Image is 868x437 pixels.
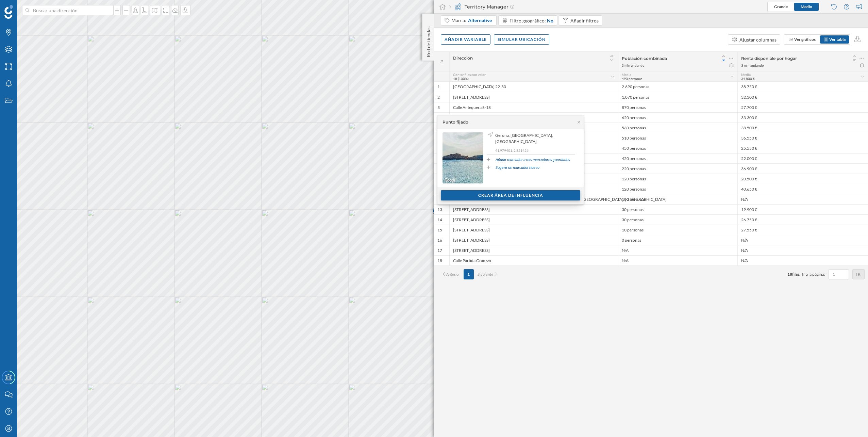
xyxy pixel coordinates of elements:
[14,5,38,11] span: Soporte
[622,77,642,81] span: 490 personas
[449,235,618,245] div: [STREET_ADDRESS]
[737,184,868,194] div: 40.650 €
[4,5,13,19] img: Geoblink Logo
[510,18,546,23] span: Filtro geográfico:
[443,132,483,183] img: streetview
[495,132,573,145] span: Gerona, [GEOGRAPHIC_DATA], [GEOGRAPHIC_DATA]
[737,163,868,174] div: 36.900 €
[449,82,618,92] div: [GEOGRAPHIC_DATA] 22-30
[437,248,442,253] div: 17
[737,255,868,265] div: N/A
[618,235,737,245] div: 0 personas
[802,271,825,277] span: Ir a la página:
[618,163,737,174] div: 220 personas
[737,174,868,184] div: 20.500 €
[547,17,553,24] div: No
[437,105,440,110] div: 3
[741,77,755,81] span: 34.800 €
[443,119,468,125] div: Punto fijado
[618,174,737,184] div: 120 personas
[425,24,432,57] p: Red de tiendas
[618,245,737,255] div: N/A
[737,143,868,153] div: 25.550 €
[433,205,441,218] img: Marker
[449,112,618,123] div: Carretera Caseres 1, 08692 Piug Reig
[737,235,868,245] div: N/A
[618,255,737,265] div: N/A
[618,92,737,102] div: 1.070 personas
[794,37,816,42] span: Ver gráficos
[741,72,751,77] span: Media
[737,102,868,112] div: 57.700 €
[453,77,469,81] span: 18 (100%)
[449,255,618,265] div: Calle Partida Grao s/n
[495,148,575,153] p: 41,979401, 2,821426
[496,157,570,163] a: Añadir marcador a mis marcadores guardados
[774,4,788,9] span: Grande
[737,112,868,123] div: 33.300 €
[570,17,599,24] div: Añadir filtros
[451,17,493,24] div: Marca:
[437,217,442,223] div: 14
[449,204,618,214] div: [STREET_ADDRESS]
[449,102,618,112] div: Calle Antequera 8-18
[618,82,737,92] div: 2.690 personas
[449,3,514,10] div: Territory Manager
[618,133,737,143] div: 510 personas
[618,112,737,123] div: 620 personas
[449,225,618,235] div: [STREET_ADDRESS]
[449,245,618,255] div: [STREET_ADDRESS]
[737,123,868,133] div: 38.500 €
[437,227,442,233] div: 15
[799,272,800,277] span: .
[449,92,618,102] div: [STREET_ADDRESS]
[437,238,442,243] div: 16
[737,214,868,225] div: 26.750 €
[618,123,737,133] div: 560 personas
[437,95,440,100] div: 2
[622,63,645,68] div: 3 min andando
[618,204,737,214] div: 30 personas
[618,225,737,235] div: 10 personas
[792,272,799,277] span: filas
[468,17,492,24] span: Alternative
[737,82,868,92] div: 38.750 €
[618,194,737,204] div: 100 personas
[618,184,737,194] div: 120 personas
[622,56,667,61] span: Población combinada
[801,4,812,9] span: Medio
[739,36,777,43] div: Ajustar columnas
[496,164,539,171] a: Sugerir un marcador nuevo
[741,56,797,61] span: Renta disponible por hogar
[741,63,764,68] div: 3 min andando
[437,258,442,263] div: 18
[737,92,868,102] div: 32.300 €
[453,55,473,61] span: Dirección
[622,72,631,77] span: Media
[737,194,868,204] div: N/A
[618,143,737,153] div: 450 personas
[437,84,440,90] div: 1
[454,3,461,10] img: territory-manager.svg
[737,245,868,255] div: N/A
[737,204,868,214] div: 19.900 €
[829,37,846,42] span: Ver tabla
[737,153,868,163] div: 52.000 €
[787,272,792,277] span: 18
[737,225,868,235] div: 27.550 €
[437,207,442,212] div: 13
[437,59,446,65] span: #
[737,133,868,143] div: 36.550 €
[618,102,737,112] div: 870 personas
[618,153,737,163] div: 420 personas
[618,214,737,225] div: 30 personas
[453,72,486,77] span: Contar filas con valor
[831,271,847,278] input: 1
[449,214,618,225] div: [STREET_ADDRESS]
